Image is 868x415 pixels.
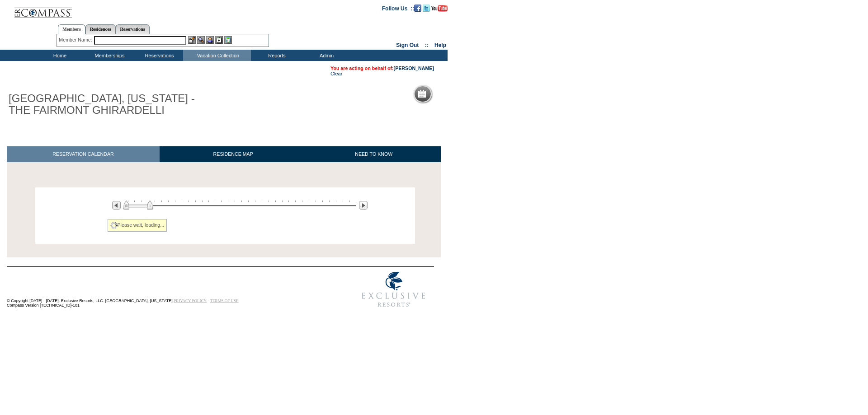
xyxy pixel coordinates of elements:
img: Follow us on Twitter [423,5,430,12]
img: b_edit.gif [188,36,196,44]
td: Follow Us :: [382,5,414,12]
img: Become our fan on Facebook [414,5,421,12]
img: spinner2.gif [110,222,118,229]
span: :: [425,42,429,48]
a: RESIDENCE MAP [160,146,307,162]
td: Reports [251,50,301,61]
a: TERMS OF USE [210,298,239,303]
a: Members [58,24,85,34]
td: Memberships [84,50,133,61]
td: Admin [301,50,350,61]
h1: [GEOGRAPHIC_DATA], [US_STATE] - THE FAIRMONT GHIRARDELLI [7,91,209,118]
span: You are acting on behalf of: [330,65,434,71]
td: Home [34,50,84,61]
div: Member Name: [59,36,94,44]
a: NEED TO KNOW [307,146,441,162]
h5: Reservation Calendar [429,91,499,97]
a: Clear [330,71,342,76]
a: RESERVATION CALENDAR [7,146,160,162]
img: Exclusive Resorts [353,267,434,312]
a: Subscribe to our YouTube Channel [431,5,448,10]
td: Vacation Collection [183,50,251,61]
img: b_calculator.gif [224,36,232,44]
img: View [197,36,205,44]
td: Reservations [133,50,183,61]
img: Next [359,201,368,210]
a: Help [434,42,446,48]
img: Impersonate [206,36,214,44]
img: Reservations [215,36,223,44]
td: © Copyright [DATE] - [DATE]. Exclusive Resorts, LLC. [GEOGRAPHIC_DATA], [US_STATE]. Compass Versi... [7,268,323,312]
div: Please wait, loading... [108,219,167,232]
a: Follow us on Twitter [423,5,430,10]
a: [PERSON_NAME] [394,65,434,71]
a: Residences [85,24,116,34]
a: Sign Out [396,42,419,48]
a: PRIVACY POLICY [174,298,207,303]
img: Previous [112,201,121,210]
a: Reservations [116,24,150,34]
img: Subscribe to our YouTube Channel [431,5,448,12]
a: Become our fan on Facebook [414,5,421,10]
